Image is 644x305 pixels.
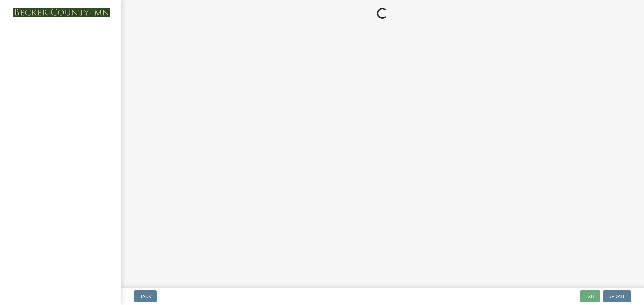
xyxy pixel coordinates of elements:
span: Back [139,294,151,299]
span: Update [608,294,626,299]
img: Becker County, Minnesota [13,8,110,17]
button: Update [603,290,631,302]
button: Back [134,290,157,302]
button: Exit [580,290,600,302]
